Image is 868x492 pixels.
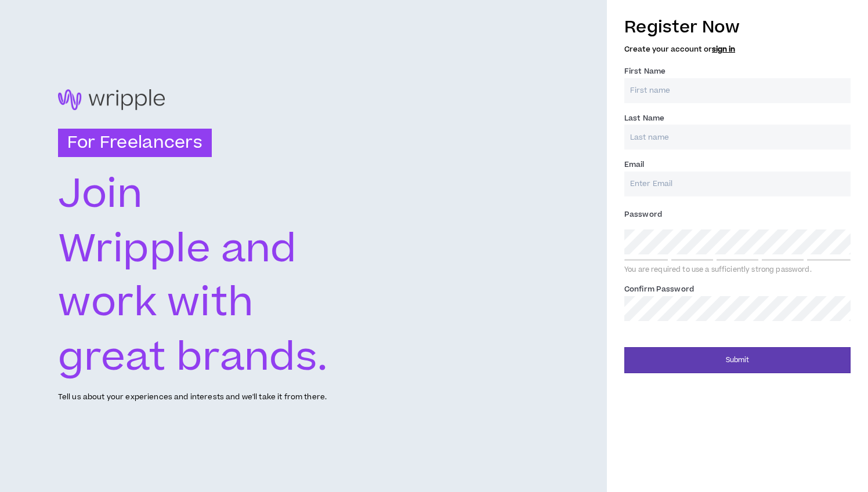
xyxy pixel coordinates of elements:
text: Join [58,166,143,223]
label: Last Name [624,109,664,127]
label: Email [624,155,645,174]
div: You are required to use a sufficiently strong password. [624,265,851,275]
h3: For Freelancers [58,129,212,158]
h3: Register Now [624,15,851,39]
h5: Create your account or [624,45,851,53]
button: Submit [624,347,851,373]
text: work with [58,275,254,331]
input: Last name [624,125,851,150]
input: First name [624,78,851,103]
text: Wripple and [58,221,298,278]
label: First Name [624,62,666,81]
p: Tell us about your experiences and interests and we'll take it from there. [58,392,327,403]
span: Password [624,209,662,220]
input: Enter Email [624,172,851,196]
label: Confirm Password [624,280,694,298]
text: great brands. [58,329,330,386]
a: sign in [712,44,735,54]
